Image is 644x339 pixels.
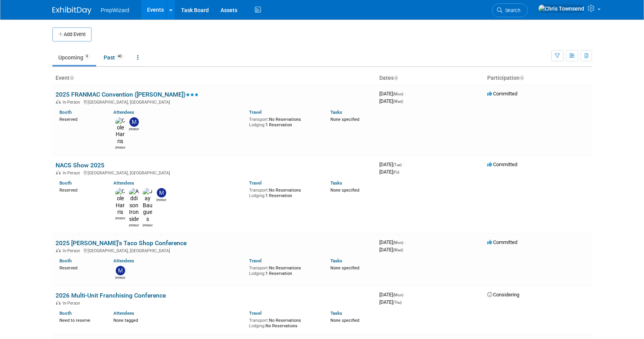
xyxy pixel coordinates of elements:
img: Matt Sanders [116,266,125,275]
img: ExhibitDay [52,7,91,14]
a: Tasks [330,109,342,115]
span: Transport: [249,265,269,271]
th: Participation [484,72,592,85]
div: Jay Baugues [143,223,152,228]
div: Need to reserve [59,316,102,323]
img: Cole Harris [115,117,125,145]
span: In-Person [63,301,83,306]
span: Transport: [249,188,269,193]
span: [DATE] [379,239,405,245]
span: (Mon) [393,92,403,96]
span: Lodging: [249,323,265,328]
span: - [404,91,405,97]
a: Tasks [330,258,342,264]
a: Past40 [98,50,130,65]
a: Search [492,4,528,17]
a: Booth [59,310,72,316]
span: (Thu) [393,300,402,305]
span: Transport: [249,318,269,323]
span: [DATE] [379,299,402,305]
img: Chris Townsend [538,4,585,13]
span: None specified [330,318,359,323]
div: No Reservations No Reservations [249,316,319,328]
span: Considering [487,292,519,298]
span: (Fri) [393,170,399,174]
a: Tasks [330,310,342,316]
div: [GEOGRAPHIC_DATA], [GEOGRAPHIC_DATA] [56,247,373,253]
img: In-Person Event [56,170,61,174]
a: Travel [249,109,262,115]
img: Matt Sanders [157,188,166,197]
th: Dates [376,72,484,85]
span: Lodging: [249,122,265,127]
img: Cole Harris [115,188,125,216]
div: Cole Harris [115,145,125,150]
a: Travel [249,310,262,316]
div: No Reservations 1 Reservation [249,115,319,127]
a: Booth [59,180,72,186]
img: In-Person Event [56,248,61,252]
span: [DATE] [379,292,405,298]
span: In-Person [63,248,83,253]
span: Lodging: [249,193,265,198]
a: 2025 FRANMAC Convention ([PERSON_NAME]) [56,91,199,98]
span: In-Person [63,100,83,105]
span: (Wed) [393,248,403,252]
span: Committed [487,91,517,97]
div: Reserved [59,186,102,193]
span: [DATE] [379,247,403,253]
div: None tagged [113,316,243,323]
div: No Reservations 1 Reservation [249,186,319,198]
span: None specified [330,117,359,122]
img: In-Person Event [56,301,61,305]
span: Committed [487,239,517,245]
span: PrepWizard [101,7,129,13]
div: Reserved [59,115,102,122]
a: Booth [59,109,72,115]
span: (Mon) [393,240,403,245]
span: [DATE] [379,98,403,104]
img: Matt Sanders [129,117,139,127]
a: Attendees [113,180,134,186]
a: Travel [249,258,262,264]
span: - [403,161,404,167]
span: In-Person [63,170,83,176]
div: [GEOGRAPHIC_DATA], [GEOGRAPHIC_DATA] [56,99,373,105]
div: Reserved [59,264,102,271]
span: None specified [330,188,359,193]
div: Matt Sanders [129,127,139,131]
span: (Mon) [393,293,403,297]
span: 9 [84,54,90,59]
span: [DATE] [379,161,404,167]
a: Tasks [330,180,342,186]
a: Sort by Start Date [394,75,398,81]
span: None specified [330,265,359,271]
div: Matt Sanders [115,275,125,280]
button: Add Event [52,27,91,41]
a: 2025 [PERSON_NAME]'s Taco Shop Conference [56,239,187,247]
span: 40 [115,54,124,59]
span: Transport: [249,117,269,122]
a: Sort by Event Name [70,75,74,81]
a: 2026 Multi-Unit Franchising Conference [56,292,166,299]
th: Event [52,72,376,85]
img: Jay Baugues [143,188,152,223]
a: Attendees [113,109,134,115]
a: Travel [249,180,262,186]
div: Cole Harris [115,216,125,221]
div: No Reservations 1 Reservation [249,264,319,276]
span: Lodging: [249,271,265,276]
a: Attendees [113,258,134,264]
a: Upcoming9 [52,50,96,65]
div: [GEOGRAPHIC_DATA], [GEOGRAPHIC_DATA] [56,169,373,176]
span: [DATE] [379,169,399,175]
span: (Wed) [393,99,403,104]
span: - [404,292,405,298]
a: Booth [59,258,72,264]
a: NACS Show 2025 [56,161,104,169]
img: In-Person Event [56,100,61,104]
a: Attendees [113,310,134,316]
span: Search [502,7,520,13]
div: Matt Sanders [156,197,166,202]
a: Sort by Participation Type [520,75,524,81]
